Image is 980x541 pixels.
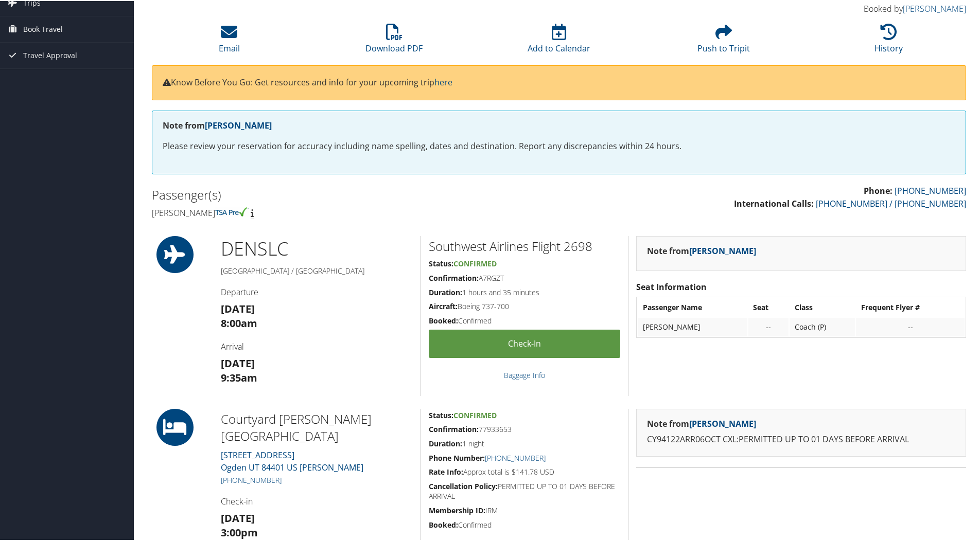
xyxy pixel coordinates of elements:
[221,448,363,472] a: [STREET_ADDRESS]Ogden UT 84401 US [PERSON_NAME]
[774,2,966,13] h4: Booked by
[429,286,462,296] strong: Duration:
[429,423,620,434] h5: 77933653
[23,42,77,67] span: Travel Approval
[221,370,257,384] strong: 9:35am
[528,28,590,53] a: Add to Calendar
[221,510,255,524] strong: [DATE]
[504,369,545,379] a: Baggage Info
[429,438,462,447] strong: Duration:
[221,474,282,484] a: [PHONE_NUMBER]
[429,272,479,282] strong: Confirmation:
[365,28,423,53] a: Download PDF
[429,504,485,514] strong: Membership ID:
[429,466,620,476] h5: Approx total is $141.78 USD
[429,519,458,529] strong: Booked:
[23,15,63,41] span: Book Travel
[689,417,756,428] a: [PERSON_NAME]
[429,315,458,324] strong: Booked:
[221,285,413,297] h4: Departure
[429,480,620,500] h5: PERMITTED UP TO 01 DAYS BEFORE ARRIVAL
[453,258,497,267] span: Confirmed
[152,206,551,218] h4: [PERSON_NAME]
[638,297,747,316] th: Passenger Name
[429,409,453,419] strong: Status:
[205,119,272,130] a: [PERSON_NAME]
[429,466,463,476] strong: Rate Info:
[221,235,413,261] h1: DEN SLC
[734,197,814,208] strong: International Calls:
[221,525,258,538] strong: 3:00pm
[856,297,965,316] th: Frequent Flyer #
[861,321,959,331] div: --
[152,185,551,203] h2: Passenger(s)
[638,317,747,335] td: [PERSON_NAME]
[215,206,249,215] img: tsa-precheck.png
[647,432,955,445] p: CY94122ARR06OCT CXL:PERMITTED UP TO 01 DAYS BEFORE ARRIVAL
[163,139,955,152] p: Please review your reservation for accuracy including name spelling, dates and destination. Repor...
[221,265,413,275] h5: [GEOGRAPHIC_DATA] / [GEOGRAPHIC_DATA]
[221,301,255,315] strong: [DATE]
[429,504,620,515] h5: IRM
[697,28,750,53] a: Push to Tripit
[647,244,756,256] strong: Note from
[221,340,413,351] h4: Arrival
[790,297,855,316] th: Class
[429,300,458,310] strong: Aircraft:
[647,417,756,428] strong: Note from
[485,452,546,462] a: [PHONE_NUMBER]
[163,75,955,88] p: Know Before You Go: Get resources and info for your upcoming trip
[429,258,453,267] strong: Status:
[636,280,707,292] strong: Seat Information
[748,297,789,316] th: Seat
[689,244,756,256] a: [PERSON_NAME]
[429,315,620,325] h5: Confirmed
[429,452,485,462] strong: Phone Number:
[429,272,620,282] h5: A7RGZT
[429,519,620,529] h5: Confirmed
[895,184,966,195] a: [PHONE_NUMBER]
[874,28,903,53] a: History
[429,438,620,448] h5: 1 night
[453,409,497,419] span: Confirmed
[903,2,966,13] a: [PERSON_NAME]
[219,28,240,53] a: Email
[221,409,413,444] h2: Courtyard [PERSON_NAME][GEOGRAPHIC_DATA]
[754,321,784,331] div: --
[163,119,272,130] strong: Note from
[429,237,620,254] h2: Southwest Airlines Flight 2698
[429,300,620,311] h5: Boeing 737-700
[221,495,413,506] h4: Check-in
[221,315,257,329] strong: 8:00am
[790,317,855,335] td: Coach (P)
[429,423,479,433] strong: Confirmation:
[429,329,620,357] a: Check-in
[816,197,966,208] a: [PHONE_NUMBER] / [PHONE_NUMBER]
[429,286,620,297] h5: 1 hours and 35 minutes
[434,76,452,87] a: here
[864,184,892,195] strong: Phone:
[429,480,498,490] strong: Cancellation Policy:
[221,355,255,369] strong: [DATE]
